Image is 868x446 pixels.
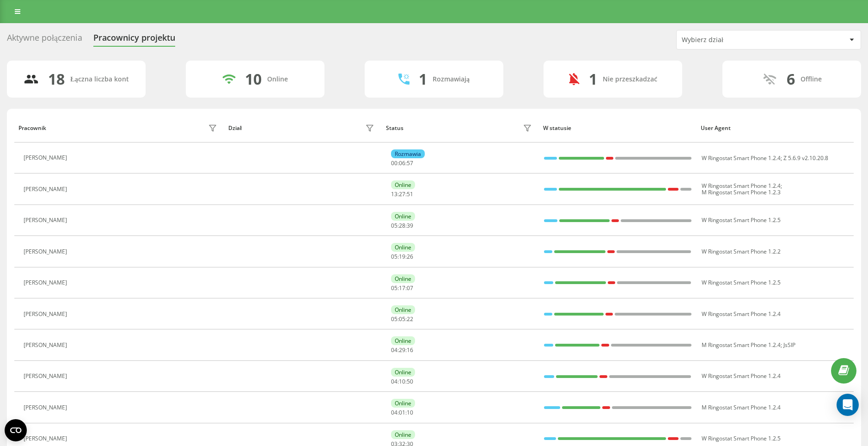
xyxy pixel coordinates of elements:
[391,316,413,322] div: : :
[391,315,397,323] span: 05
[543,125,692,131] div: W statusie
[391,190,397,198] span: 13
[399,253,405,260] span: 19
[391,222,397,229] span: 05
[24,279,69,286] div: [PERSON_NAME]
[391,399,415,408] div: Online
[70,75,128,83] div: Łączna liczba kont
[391,149,425,158] div: Rozmawia
[228,125,241,131] div: Dział
[407,315,413,323] span: 22
[5,419,27,441] button: Open CMP widget
[399,190,405,198] span: 27
[391,254,413,260] div: : :
[391,159,397,167] span: 00
[391,409,397,416] span: 04
[399,222,405,229] span: 28
[24,155,69,161] div: [PERSON_NAME]
[399,409,405,416] span: 01
[391,160,413,167] div: : :
[399,284,405,292] span: 17
[391,346,397,354] span: 04
[702,372,781,380] span: W Ringostat Smart Phone 1.2.4
[419,70,427,88] div: 1
[391,191,413,198] div: : :
[24,373,69,379] div: [PERSON_NAME]
[407,346,413,354] span: 16
[399,159,405,167] span: 06
[702,310,781,318] span: W Ringostat Smart Phone 1.2.4
[391,284,397,292] span: 05
[93,33,175,47] div: Pracownicy projektu
[391,368,415,377] div: Online
[407,284,413,292] span: 07
[702,279,781,286] span: W Ringostat Smart Phone 1.2.5
[391,243,415,252] div: Online
[7,33,82,47] div: Aktywne połączenia
[702,154,781,162] span: W Ringostat Smart Phone 1.2.4
[787,70,795,88] div: 6
[407,190,413,198] span: 51
[702,341,781,349] span: M Ringostat Smart Phone 1.2.4
[24,217,69,223] div: [PERSON_NAME]
[391,305,415,314] div: Online
[391,409,413,416] div: : :
[399,346,405,354] span: 29
[603,75,657,83] div: Nie przeszkadzać
[407,159,413,167] span: 57
[386,125,403,131] div: Status
[24,404,69,411] div: [PERSON_NAME]
[801,75,822,83] div: Offline
[391,347,413,353] div: : :
[391,253,397,260] span: 05
[24,435,69,442] div: [PERSON_NAME]
[24,311,69,317] div: [PERSON_NAME]
[682,36,792,44] div: Wybierz dział
[407,409,413,416] span: 10
[407,378,413,385] span: 50
[702,216,781,224] span: W Ringostat Smart Phone 1.2.5
[391,285,413,291] div: : :
[391,274,415,283] div: Online
[783,154,828,162] span: Z 5.6.9 v2.10.20.8
[48,70,65,88] div: 18
[24,248,69,255] div: [PERSON_NAME]
[399,315,405,323] span: 05
[391,180,415,189] div: Online
[245,70,262,88] div: 10
[391,223,413,229] div: : :
[701,125,850,131] div: User Agent
[24,186,69,192] div: [PERSON_NAME]
[702,188,781,196] span: M Ringostat Smart Phone 1.2.3
[702,248,781,255] span: W Ringostat Smart Phone 1.2.2
[407,253,413,260] span: 26
[407,222,413,229] span: 39
[391,212,415,221] div: Online
[702,403,781,411] span: M Ringostat Smart Phone 1.2.4
[783,341,795,349] span: JsSIP
[391,430,415,439] div: Online
[391,378,397,385] span: 04
[589,70,597,88] div: 1
[837,394,859,416] div: Open Intercom Messenger
[433,75,470,83] div: Rozmawiają
[702,182,781,190] span: W Ringostat Smart Phone 1.2.4
[702,434,781,442] span: W Ringostat Smart Phone 1.2.5
[391,378,413,385] div: : :
[391,336,415,345] div: Online
[24,342,69,348] div: [PERSON_NAME]
[267,75,288,83] div: Online
[18,125,46,131] div: Pracownik
[399,378,405,385] span: 10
